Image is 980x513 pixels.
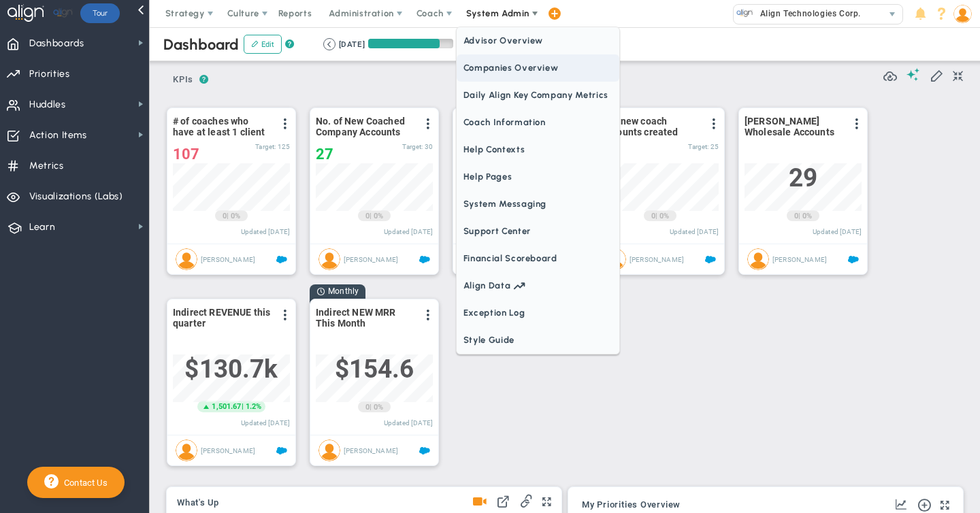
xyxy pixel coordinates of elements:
[402,143,423,150] span: Target:
[384,419,433,427] span: Updated [DATE]
[173,146,199,163] span: 107
[223,211,227,222] span: 0
[59,478,108,488] span: Contact Us
[457,191,619,218] span: System Messaging
[772,256,827,263] span: [PERSON_NAME]
[29,60,70,88] span: Priorities
[365,402,370,413] span: 0
[753,5,861,22] span: Align Technologies Corp.
[29,121,87,150] span: Action Items
[745,116,843,137] span: [PERSON_NAME] Wholesale Accounts
[177,498,219,508] span: What's Up
[370,212,372,220] span: |
[227,212,229,220] span: |
[798,212,800,220] span: |
[339,38,365,50] div: [DATE]
[318,248,340,270] img: Eugene Terk
[201,447,255,454] span: [PERSON_NAME]
[316,146,333,163] span: 27
[365,211,370,222] span: 0
[184,354,278,384] span: $130,684.83
[276,446,287,457] span: Salesforce Enabled<br ></span>Indirect Revenue - This Quarter - TO DAT
[318,440,340,461] img: Eugene Terk
[582,500,681,511] button: My Priorities Overview
[370,403,372,412] span: |
[227,8,259,18] span: Culture
[705,254,716,265] span: Salesforce Enabled<br ></span>New Coaches by Quarter
[167,69,199,93] button: KPIs
[244,35,282,54] button: Edit
[466,8,529,18] span: System Admin
[794,211,798,222] span: 0
[930,68,943,82] span: Edit My KPIs
[29,90,66,119] span: Huddles
[688,143,708,150] span: Target:
[344,256,398,263] span: [PERSON_NAME]
[173,116,272,137] span: # of coaches who have at least 1 client
[813,228,862,235] span: Updated [DATE]
[906,68,920,81] span: Suggestions (AI Feature)
[344,447,398,454] span: [PERSON_NAME]
[29,152,64,180] span: Metrics
[736,5,753,22] img: 10991.Company.photo
[177,498,219,509] button: What's Up
[29,29,84,58] span: Dashboards
[316,307,414,329] span: Indirect NEW MRR This Month
[165,8,205,18] span: Strategy
[241,419,290,427] span: Updated [DATE]
[457,82,619,109] span: Daily Align Key Company Metrics
[883,67,897,81] span: Refresh Data
[323,38,336,50] button: Go to previous period
[457,245,619,272] span: Financial Scoreboard
[242,402,244,411] span: |
[710,143,719,150] span: 25
[457,327,619,354] span: Style Guide
[278,143,290,150] span: 125
[163,35,239,54] span: Dashboard
[457,136,619,163] span: Help Contexts
[231,212,240,220] span: 0%
[276,254,287,265] span: Salesforce Enabled<br ></span>VIP Coaches
[384,228,433,235] span: Updated [DATE]
[176,440,197,461] img: Eugene Terk
[329,8,393,18] span: Administration
[167,69,199,90] span: KPIs
[602,116,700,137] span: # of new coach accounts created
[457,218,619,245] span: Support Center
[457,109,619,136] span: Coach Information
[419,446,430,457] span: Salesforce Enabled<br ></span>Indirect New ARR This Month - ET
[953,5,972,23] img: 50249.Person.photo
[316,116,414,137] span: No. of New Coached Company Accounts
[747,248,769,270] img: Eugene Terk
[201,256,255,263] span: [PERSON_NAME]
[173,307,272,329] span: Indirect REVENUE this quarter
[670,228,719,235] span: Updated [DATE]
[368,39,453,48] div: Period Progress: 84% Day 77 of 91 with 14 remaining.
[374,212,383,220] span: 0%
[582,500,681,510] span: My Priorities Overview
[789,163,817,193] span: 29
[176,248,197,270] img: Eugene Terk
[457,54,619,82] span: Companies Overview
[425,143,433,150] span: 30
[416,8,444,18] span: Coach
[212,401,241,412] span: 1,501.67
[883,5,902,24] span: select
[255,143,276,150] span: Target:
[29,182,123,211] span: Visualizations (Labs)
[659,212,669,220] span: 0%
[419,254,430,265] span: Salesforce Enabled<br ></span>New Paid Coached Cos in Current Quarter
[457,299,619,327] span: Exception Log
[457,163,619,191] span: Help Pages
[802,212,812,220] span: 0%
[335,354,414,384] span: $154.6
[29,213,55,242] span: Learn
[246,402,262,411] span: 1.2%
[457,27,619,54] span: Advisor Overview
[241,228,290,235] span: Updated [DATE]
[651,211,655,222] span: 0
[848,254,859,265] span: Salesforce Enabled<br ></span>ALL Petra Wholesale Accounts - ET
[630,256,684,263] span: [PERSON_NAME]
[457,272,619,299] a: Align Data
[374,403,383,412] span: 0%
